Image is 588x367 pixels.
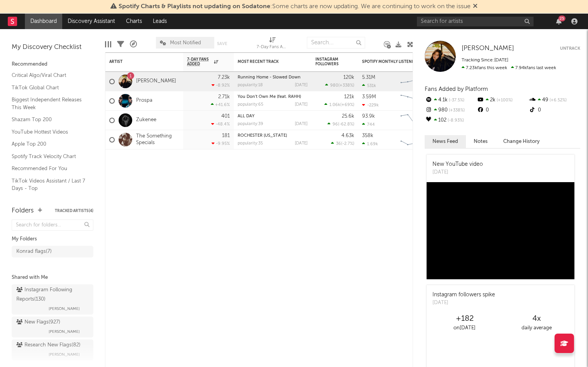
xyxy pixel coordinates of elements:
a: Running Home - Slowed Down [238,75,301,80]
span: 1.06k [329,103,340,107]
a: Leads [147,14,172,29]
button: Untrack [560,45,580,52]
span: Spotify Charts & Playlists not updating on Sodatone [119,3,270,10]
span: +338 % [448,108,465,113]
span: 980 [330,83,338,88]
div: [DATE] [432,169,483,176]
div: Instagram followers spike [432,291,495,299]
div: [DATE] [295,122,308,126]
span: : Some charts are now updating. We are continuing to work on the issue [119,3,471,10]
div: 5.31M [362,75,375,80]
div: on [DATE] [429,324,500,333]
div: popularity: 35 [238,141,263,146]
a: Apple Top 200 [12,140,86,148]
div: Filters [117,33,124,56]
div: Research New Flags ( 82 ) [16,341,80,350]
a: Shazam Top 200 [12,115,86,124]
span: [PERSON_NAME] [49,327,80,336]
span: Most Notified [170,40,201,45]
div: popularity: 65 [238,103,263,107]
div: popularity: 39 [238,122,263,126]
span: Fans Added by Platform [425,86,488,92]
a: ROCHESTER [US_STATE] [238,134,287,138]
div: 0 [476,105,528,115]
div: 358k [362,133,373,138]
div: 3.59M [362,94,376,99]
div: Artist [109,59,168,64]
a: New Flags(927)[PERSON_NAME] [12,317,93,337]
span: +69 % [341,103,353,107]
svg: Chart title [397,111,432,130]
div: 93.9k [362,114,375,119]
div: [DATE] [295,103,308,107]
div: 7-Day Fans Added (7-Day Fans Added) [257,43,288,52]
a: Dashboard [25,14,62,29]
a: YouTube Hottest Videos [12,128,86,136]
a: Spotify Track Velocity Chart [12,152,86,161]
div: 25.6k [342,114,354,119]
div: [DATE] [295,83,308,87]
div: ( ) [331,141,354,146]
svg: Chart title [397,72,432,91]
div: 7.23k [218,75,230,80]
button: Notes [466,135,495,148]
div: [DATE] [432,299,495,307]
div: 49 [528,95,580,105]
div: 1.69k [362,141,378,146]
span: +6.52 % [548,98,567,103]
div: Shared with Me [12,273,93,282]
div: 2k [476,95,528,105]
a: TikTok Videos Assistant / Last 7 Days - Top [12,177,86,193]
button: News Feed [425,135,466,148]
div: Folders [12,206,34,216]
span: -8.93 % [446,118,464,123]
div: popularity: 18 [238,83,263,87]
div: Edit Columns [105,33,111,56]
div: New Flags ( 927 ) [16,318,60,327]
span: 7.23k fans this week [462,66,507,70]
span: +100 % [495,98,513,103]
div: -48.4 % [211,122,230,127]
div: 120k [343,75,354,80]
button: 25 [556,18,562,24]
a: Recommended For You [12,164,86,173]
a: The Something Specials [136,133,179,146]
div: New YouTube video [432,160,483,169]
a: ALL DAY [238,114,254,118]
div: ( ) [327,122,354,127]
div: Running Home - Slowed Down [238,75,308,80]
a: Instagram Following Reports(130)[PERSON_NAME] [12,284,93,315]
div: 4.63k [341,133,354,138]
input: Search for artists [417,17,534,26]
svg: Chart title [397,91,432,111]
a: Prospa [136,97,152,104]
span: -62.8 % [339,122,353,127]
div: +41.6 % [211,102,230,107]
a: Discovery Assistant [62,14,121,29]
a: Research New Flags(82)[PERSON_NAME] [12,339,93,360]
div: Instagram Followers [315,57,343,66]
div: 744 [362,122,375,127]
span: [PERSON_NAME] [49,350,80,359]
div: Instagram Following Reports ( 130 ) [16,285,87,304]
a: You Don't Own Me (feat. RAHH) [238,95,301,99]
div: ( ) [324,102,354,107]
a: Charts [121,14,147,29]
div: 121k [344,94,354,99]
a: Critical Algo/Viral Chart [12,71,86,80]
div: daily average [500,324,572,333]
span: [PERSON_NAME] [49,304,80,313]
div: ROCHESTER NEW YORK [238,134,308,138]
a: TikTok Global Chart [12,83,86,92]
div: -9.95 % [212,141,230,146]
div: Most Recent Track [238,59,296,64]
span: 7-Day Fans Added [187,57,212,66]
span: -37.5 % [448,98,464,103]
span: -2.7 % [342,142,353,146]
a: Konrad flags(7) [12,246,93,257]
span: Tracking Since: [DATE] [462,58,508,63]
div: Recommended [12,60,93,69]
div: ALL DAY [238,114,308,118]
span: 7.94k fans last week [462,66,556,70]
div: +182 [429,314,500,324]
